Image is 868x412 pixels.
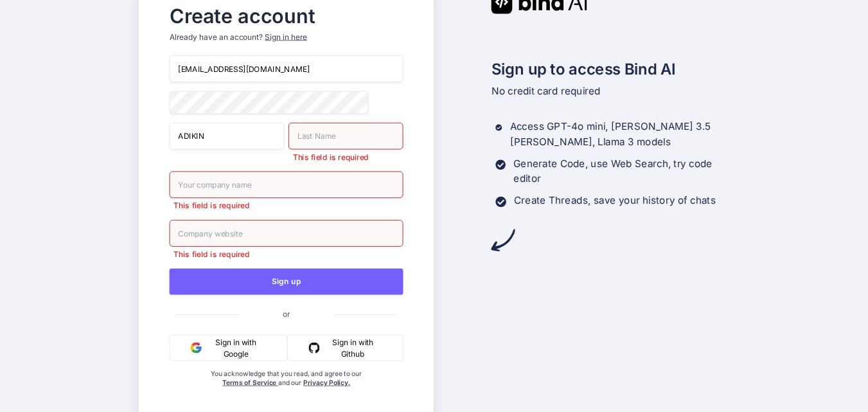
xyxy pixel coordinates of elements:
[191,342,202,353] img: google
[514,193,716,209] p: Create Threads, save your history of chats
[513,156,729,187] p: Generate Code, use Web Search, try code editor
[170,171,403,198] input: Your company name
[288,123,403,150] input: Last Name
[170,123,285,150] input: First Name
[170,55,403,82] input: Email
[239,300,333,327] span: or
[308,342,319,353] img: github
[288,152,403,163] p: This field is required
[222,379,278,387] a: Terms of Service
[170,220,403,247] input: Company website
[170,31,403,42] p: Already have an account?
[287,335,403,361] button: Sign in with Github
[170,335,287,361] button: Sign in with Google
[170,269,403,295] button: Sign up
[492,228,515,252] img: arrow
[170,200,403,211] p: This field is required
[265,31,307,42] div: Sign in here
[170,8,403,25] h2: Create account
[492,84,729,100] p: No credit card required
[303,379,350,387] a: Privacy Policy.
[170,249,403,260] p: This field is required
[510,119,729,150] p: Access GPT-4o mini, [PERSON_NAME] 3.5 [PERSON_NAME], Llama 3 models
[492,58,729,81] h2: Sign up to access Bind AI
